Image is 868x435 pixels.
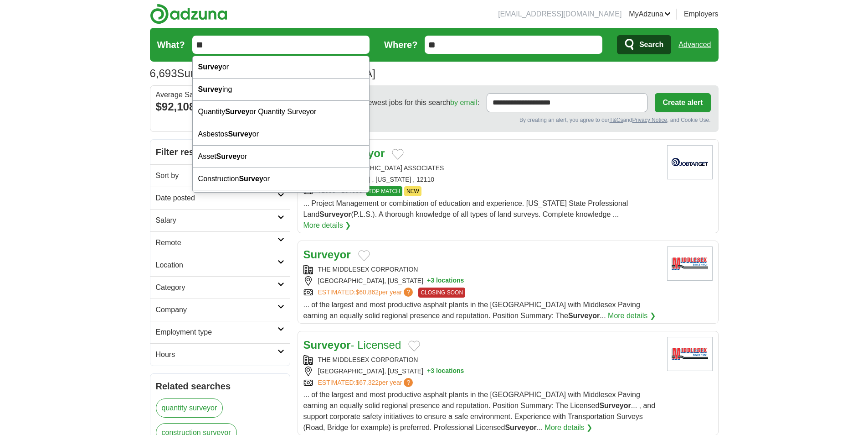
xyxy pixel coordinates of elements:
div: [GEOGRAPHIC_DATA], [US_STATE] [303,276,660,286]
a: Location [150,254,290,276]
strong: Survey [216,152,241,160]
span: 6,693 [150,65,177,82]
a: ESTIMATED:$60,862per year? [318,288,415,298]
button: Create alert [655,93,710,112]
a: Salary [150,209,290,231]
div: $92,108 [156,99,284,115]
div: Asbestos or [193,123,370,146]
h1: Surveyor Jobs in [GEOGRAPHIC_DATA] [150,67,375,79]
img: The Middlesex Corporation logo [667,337,713,371]
div: Quantity or Quantity Surveyor [193,101,370,123]
div: Construction or [193,168,370,190]
strong: Surveyor [505,424,536,431]
a: T&Cs [609,117,623,123]
span: Receive the newest jobs for this search : [324,97,479,108]
span: $67,322 [355,379,379,386]
div: 72000 - 104000 [303,186,660,196]
h2: Date posted [156,193,277,204]
a: Category [150,276,290,299]
button: Search [617,35,671,54]
a: Employment type [150,321,290,343]
div: or [193,56,370,79]
h2: Filter results [150,140,290,164]
div: [PERSON_NAME] , [US_STATE] , 12110 [303,175,660,184]
span: TOP MATCH [366,186,402,196]
span: Search [639,36,663,54]
a: MyAdzuna [629,9,671,20]
div: ing [193,79,370,101]
li: [EMAIL_ADDRESS][DOMAIN_NAME] [498,9,621,20]
a: Advanced [678,36,711,54]
a: by email [450,99,478,106]
a: THE MIDDLESEX CORPORATION [318,356,418,363]
a: Date posted [150,187,290,209]
strong: Survey [225,108,249,115]
div: Asset or [193,146,370,168]
h2: Employment type [156,327,277,338]
button: Add to favorite jobs [408,341,420,351]
h2: Related searches [156,379,284,393]
a: Surveyor [303,248,351,261]
span: NEW [404,186,421,196]
label: Where? [384,38,417,52]
a: Hours [150,343,290,366]
button: Add to favorite jobs [392,149,404,160]
span: $60,862 [355,288,379,296]
span: ... Project Management or combination of education and experience. [US_STATE] State Professional ... [303,199,628,218]
h2: Sort by [156,170,277,181]
h2: Category [156,282,277,293]
div: Land ing [193,190,370,213]
span: ? [404,288,413,297]
strong: Survey [228,130,252,138]
span: ? [404,378,413,387]
a: THE MIDDLESEX CORPORATION [318,266,418,273]
a: Sort by [150,164,290,187]
strong: Survey [198,63,222,71]
h2: Salary [156,215,277,226]
h2: Company [156,304,277,315]
span: CLOSING SOON [418,288,465,298]
div: [GEOGRAPHIC_DATA], [US_STATE] [303,367,660,376]
button: +3 locations [427,276,464,286]
a: More details ❯ [303,220,351,231]
a: Company [150,299,290,321]
a: Surveyor- Licensed [303,339,401,351]
a: quantity surveyor [156,398,223,418]
span: ... of the largest and most productive asphalt plants in the [GEOGRAPHIC_DATA] with Middlesex Pav... [303,301,640,320]
strong: Survey [239,175,263,183]
img: Adzuna logo [150,4,227,24]
a: ESTIMATED:$67,322per year? [318,378,415,388]
span: + [427,367,431,376]
span: ... of the largest and most productive asphalt plants in the [GEOGRAPHIC_DATA] with Middlesex Pav... [303,391,656,431]
h2: Location [156,260,277,271]
button: +3 locations [427,367,464,376]
a: Privacy Notice [632,117,667,123]
div: By creating an alert, you agree to our and , and Cookie Use. [305,116,711,124]
h2: Hours [156,349,277,360]
a: Employers [684,9,719,20]
strong: Survey [198,85,222,93]
a: More details ❯ [545,422,593,433]
img: Company logo [667,145,713,179]
strong: Surveyor [568,312,600,320]
div: C.T. [DEMOGRAPHIC_DATA] ASSOCIATES [303,163,660,173]
strong: Surveyor [319,210,351,218]
a: Remote [150,231,290,254]
label: What? [157,38,185,52]
div: Average Salary [156,91,284,99]
strong: Surveyor [599,402,631,409]
h2: Remote [156,237,277,248]
button: Add to favorite jobs [358,250,370,261]
img: The Middlesex Corporation logo [667,246,713,281]
span: + [427,276,431,286]
a: More details ❯ [608,310,656,321]
strong: Surveyor [303,339,351,351]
